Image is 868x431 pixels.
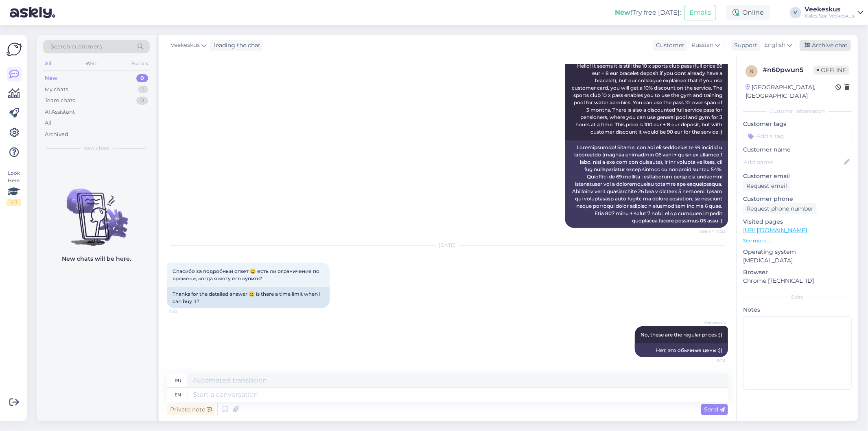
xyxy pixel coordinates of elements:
[130,58,150,69] div: Socials
[813,66,849,75] span: Offline
[45,130,68,139] div: Archived
[695,320,726,326] span: Veekeskus
[211,41,260,50] div: leading the chat
[743,145,852,154] p: Customer name
[805,6,854,13] div: Veekeskus
[45,97,75,105] div: Team chats
[173,268,321,281] span: Спасибо за подробный ответ 😀 есть ли ограничение по времени, когда я могу его купить?
[695,358,726,364] span: 8:24
[743,237,852,244] p: See more ...
[695,228,726,234] span: Seen ✓ 17:53
[37,174,156,247] img: No chats
[704,406,725,413] span: Send
[175,374,181,387] div: ru
[743,277,852,285] p: Chrome [TECHNICAL_ID]
[136,74,148,82] div: 0
[62,255,131,263] p: New chats will be here.
[83,145,109,152] span: New chats
[743,108,852,115] div: Customer information
[167,242,728,249] div: [DATE]
[635,343,728,357] div: Нет, это обычные цены :))
[50,42,102,51] span: Search customers
[743,293,852,301] div: Extra
[743,248,852,256] p: Operating system
[726,5,770,20] div: Online
[743,256,852,265] p: [MEDICAL_DATA]
[743,130,852,142] input: Add a tag
[84,58,98,69] div: Web
[805,6,863,19] a: VeekeskusKales Spa Veekeskus
[743,226,807,234] a: [URL][DOMAIN_NAME]
[169,309,200,315] span: 5:41
[175,388,181,402] div: en
[743,158,842,167] input: Add name
[743,218,852,226] p: Visited pages
[167,404,215,415] div: Private note
[138,86,148,94] div: 1
[7,199,21,206] div: 1 / 3
[763,65,813,75] div: # n60pwun5
[750,68,754,74] span: n
[136,97,148,105] div: 0
[45,74,57,82] div: New
[743,306,852,314] p: Notes
[45,108,75,116] div: AI Assistant
[746,83,835,100] div: [GEOGRAPHIC_DATA], [GEOGRAPHIC_DATA]
[800,40,851,51] div: Archive chat
[764,41,785,50] span: English
[653,41,684,50] div: Customer
[615,9,632,16] b: New!
[171,41,200,50] span: Veekeskus
[731,41,757,50] div: Support
[805,13,854,19] div: Kales Spa Veekeskus
[43,58,52,69] div: All
[691,41,713,50] span: Russian
[743,120,852,128] p: Customer tags
[743,203,817,214] div: Request phone number
[7,42,22,57] img: Askly Logo
[790,7,801,18] div: V
[45,86,68,94] div: My chats
[641,332,722,338] span: No, these are the regular prices :))
[743,172,852,180] p: Customer email
[167,287,330,308] div: Thanks for the detailed answer 😀 is there a time limit when I can buy it?
[615,8,681,18] div: Try free [DATE]:
[743,268,852,277] p: Browser
[45,119,52,127] div: All
[7,169,21,206] div: Look Here
[565,141,728,228] div: Loremipsumdo! Sitame, con adi eli seddoeius te 99 incidid u laboreetdo (magnaa enimadmin 06 veni ...
[743,180,790,191] div: Request email
[684,5,716,20] button: Emails
[743,195,852,203] p: Customer phone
